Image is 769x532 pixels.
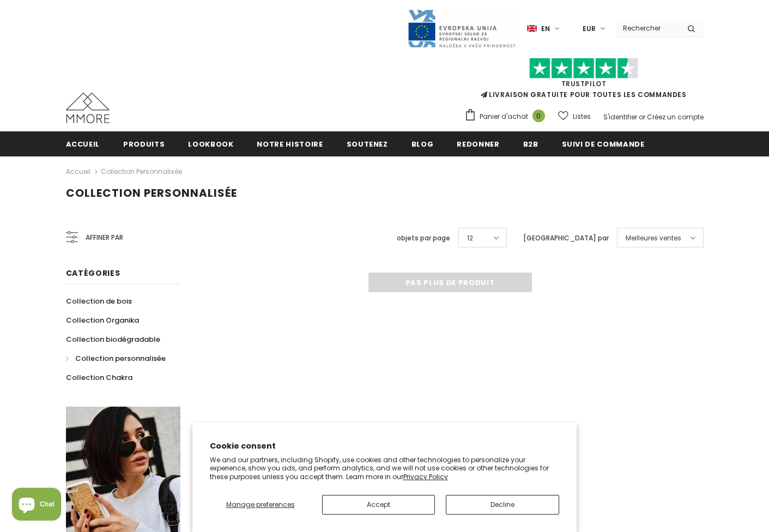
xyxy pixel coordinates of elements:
[66,268,120,279] span: Catégories
[407,9,516,49] img: Javni Razpis
[188,131,233,156] a: Lookbook
[86,232,123,244] span: Affiner par
[66,165,90,178] a: Accueil
[257,131,323,156] a: Notre histoire
[411,131,434,156] a: Blog
[347,139,388,149] span: soutenez
[467,233,473,244] span: 12
[347,131,388,156] a: soutenez
[66,334,160,344] span: Collection biodégradable
[210,440,560,452] h2: Cookie consent
[66,311,139,330] a: Collection Organika
[257,139,323,149] span: Notre histoire
[464,108,550,125] a: Panier d'achat 0
[66,93,110,123] img: Cas MMORE
[322,495,435,515] button: Accept
[573,111,591,122] span: Listes
[403,472,448,481] a: Privacy Policy
[397,233,450,244] label: objets par page
[457,139,499,149] span: Redonner
[66,296,132,306] span: Collection de bois
[66,131,100,156] a: Accueil
[523,139,538,149] span: B2B
[523,233,609,244] label: [GEOGRAPHIC_DATA] par
[407,23,516,33] a: Javni Razpis
[639,112,645,122] span: or
[188,139,233,149] span: Lookbook
[210,495,311,515] button: Manage preferences
[66,349,166,368] a: Collection personnalisée
[9,488,64,523] inbox-online-store-chat: Shopify online store chat
[66,372,132,383] span: Collection Chakra
[464,63,704,99] span: LIVRAISON GRATUITE POUR TOUTES LES COMMANDES
[616,20,679,36] input: Search Site
[541,23,550,34] span: en
[66,330,160,349] a: Collection biodégradable
[480,111,528,122] span: Panier d'achat
[562,139,645,149] span: Suivi de commande
[66,315,139,325] span: Collection Organika
[210,456,560,481] p: We and our partners, including Shopify, use cookies and other technologies to personalize your ex...
[457,131,499,156] a: Redonner
[532,110,545,122] span: 0
[123,131,165,156] a: Produits
[411,139,434,149] span: Blog
[529,58,638,79] img: Faites confiance aux étoiles pilotes
[123,139,165,149] span: Produits
[561,79,607,88] a: TrustPilot
[562,131,645,156] a: Suivi de commande
[66,139,100,149] span: Accueil
[66,368,132,387] a: Collection Chakra
[527,24,537,33] img: i-lang-1.png
[523,131,538,156] a: B2B
[446,495,559,515] button: Decline
[558,107,591,126] a: Listes
[66,292,132,311] a: Collection de bois
[75,353,166,364] span: Collection personnalisée
[647,112,704,122] a: Créez un compte
[626,233,681,244] span: Meilleures ventes
[101,167,182,176] a: Collection personnalisée
[66,185,237,201] span: Collection personnalisée
[583,23,596,34] span: EUR
[603,112,637,122] a: S'identifier
[226,500,295,509] span: Manage preferences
